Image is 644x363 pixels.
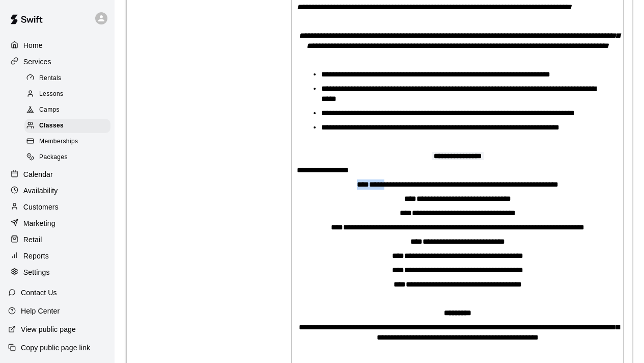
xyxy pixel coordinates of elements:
[23,57,51,67] p: Services
[21,306,60,316] p: Help Center
[23,202,59,212] p: Customers
[8,216,106,231] a: Marketing
[23,40,43,50] p: Home
[21,324,76,334] p: View public page
[24,150,115,166] a: Packages
[39,121,64,131] span: Classes
[23,235,42,245] p: Retail
[21,288,57,298] p: Contact Us
[8,248,106,264] a: Reports
[24,86,115,102] a: Lessons
[8,265,106,280] a: Settings
[24,118,115,134] a: Classes
[39,73,62,84] span: Rentals
[39,89,64,99] span: Lessons
[8,54,106,69] a: Services
[24,71,110,86] div: Rentals
[8,38,106,53] a: Home
[24,87,110,101] div: Lessons
[21,343,90,353] p: Copy public page link
[39,152,68,163] span: Packages
[23,169,53,179] p: Calendar
[24,70,115,86] a: Rentals
[8,183,106,198] a: Availability
[39,105,60,115] span: Camps
[8,199,106,215] a: Customers
[24,134,115,150] a: Memberships
[23,218,55,228] p: Marketing
[8,232,106,247] a: Retail
[23,186,58,196] p: Availability
[24,150,110,165] div: Packages
[23,251,49,261] p: Reports
[24,135,110,149] div: Memberships
[24,119,110,133] div: Classes
[24,102,115,118] a: Camps
[24,103,110,117] div: Camps
[39,137,78,147] span: Memberships
[8,167,106,182] a: Calendar
[23,267,50,277] p: Settings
